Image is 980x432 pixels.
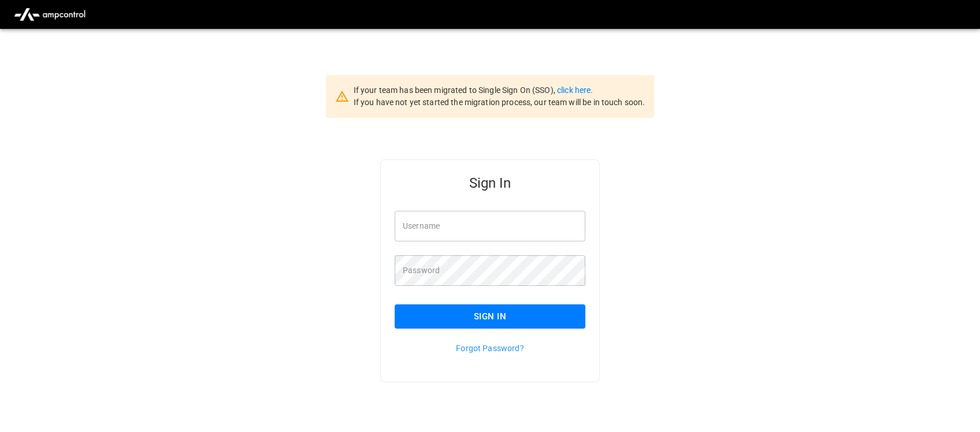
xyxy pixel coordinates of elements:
[395,174,585,192] h5: Sign In
[9,3,90,25] img: ampcontrol.io logo
[557,85,593,95] a: click here.
[354,85,557,95] span: If your team has been migrated to Single Sign On (SSO),
[354,98,645,107] span: If you have not yet started the migration process, our team will be in touch soon.
[395,342,585,354] p: Forgot Password?
[395,304,585,329] button: Sign In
